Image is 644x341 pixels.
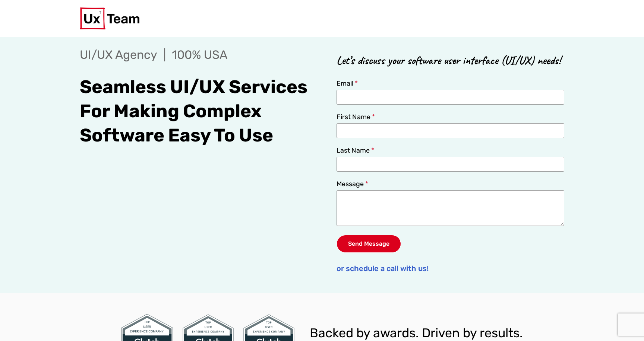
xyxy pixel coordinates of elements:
[337,80,564,262] form: Contact Us
[337,235,401,253] button: Send Message
[337,259,429,278] a: or schedule a call with us!
[337,114,375,123] label: First Name
[607,305,644,341] iframe: Chat Widget
[310,325,523,341] span: Backed by awards. Driven by results.
[348,241,389,247] span: Send Message
[337,80,358,90] label: Email
[80,7,139,29] img: UX Team
[337,265,429,272] span: or schedule a call with us!
[337,52,564,69] p: Let’s discuss your software user interface (UI/UX) needs!
[337,147,374,157] label: Last Name
[80,75,316,147] h1: Seamless UI/UX Services For Making Complex Software Easy To Use
[80,46,316,64] p: UI/UX Agency | 100% USA
[337,181,368,190] label: Message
